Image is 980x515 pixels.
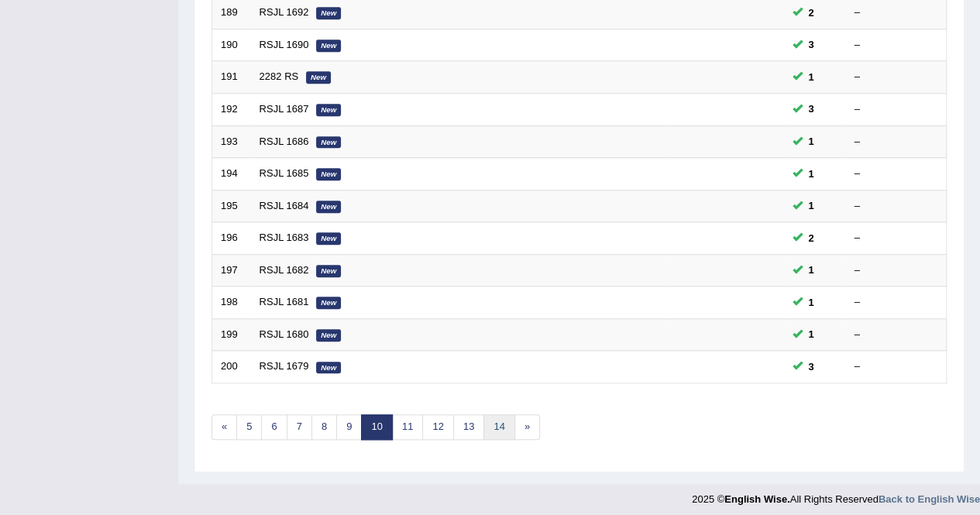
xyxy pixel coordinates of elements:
[854,328,938,342] div: –
[422,414,453,440] a: 12
[803,5,820,21] span: You can still take this question
[260,232,309,243] a: RSJL 1683
[854,70,938,84] div: –
[854,38,938,53] div: –
[803,133,820,149] span: You can still take this question
[316,7,341,19] em: New
[854,135,938,149] div: –
[260,360,309,372] a: RSJL 1679
[336,414,362,440] a: 9
[803,36,820,53] span: You can still take this question
[212,254,251,287] td: 197
[453,414,484,440] a: 13
[260,200,309,211] a: RSJL 1684
[212,318,251,351] td: 199
[803,326,820,342] span: You can still take this question
[361,414,392,440] a: 10
[392,414,423,440] a: 11
[260,70,299,82] a: 2282 RS
[306,71,331,84] em: New
[316,297,341,309] em: New
[803,166,820,182] span: You can still take this question
[211,414,237,440] a: «
[514,414,540,440] a: »
[803,197,820,214] span: You can still take this question
[260,167,309,179] a: RSJL 1685
[260,39,309,50] a: RSJL 1690
[311,414,337,440] a: 8
[854,359,938,374] div: –
[261,414,287,440] a: 6
[316,265,341,277] em: New
[260,6,309,18] a: RSJL 1692
[316,39,341,52] em: New
[854,263,938,278] div: –
[212,351,251,383] td: 200
[212,61,251,94] td: 191
[260,296,309,307] a: RSJL 1681
[803,262,820,278] span: You can still take this question
[854,231,938,245] div: –
[316,362,341,374] em: New
[803,294,820,311] span: You can still take this question
[854,102,938,117] div: –
[212,222,251,255] td: 196
[212,93,251,125] td: 192
[803,101,820,117] span: You can still take this question
[260,264,309,276] a: RSJL 1682
[316,168,341,180] em: New
[316,329,341,342] em: New
[803,230,820,246] span: You can still take this question
[316,104,341,116] em: New
[287,414,312,440] a: 7
[212,287,251,319] td: 198
[854,167,938,181] div: –
[724,493,789,505] strong: English Wise.
[316,232,341,245] em: New
[316,201,341,213] em: New
[854,199,938,214] div: –
[692,484,980,506] div: 2025 © All Rights Reserved
[260,136,309,147] a: RSJL 1686
[803,359,820,375] span: You can still take this question
[316,136,341,149] em: New
[854,295,938,310] div: –
[854,5,938,20] div: –
[212,190,251,222] td: 195
[260,328,309,340] a: RSJL 1680
[212,158,251,191] td: 194
[260,103,309,115] a: RSJL 1687
[212,29,251,61] td: 190
[879,493,980,505] a: Back to English Wise
[212,125,251,158] td: 193
[236,414,262,440] a: 5
[483,414,514,440] a: 14
[803,69,820,85] span: You can still take this question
